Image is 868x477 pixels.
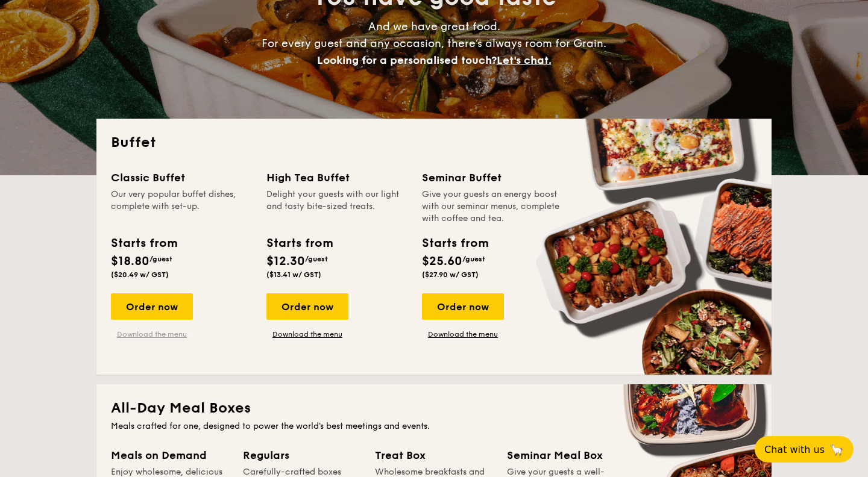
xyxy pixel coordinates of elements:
span: $12.30 [266,254,305,269]
span: $25.60 [422,254,462,269]
span: Chat with us [764,444,825,455]
a: Download the menu [111,329,193,339]
span: Looking for a personalised touch? [317,54,497,67]
span: ($20.49 w/ GST) [111,270,169,279]
div: Give your guests an energy boost with our seminar menus, complete with coffee and tea. [422,189,563,225]
div: Delight your guests with our light and tasty bite-sized treats. [266,189,407,225]
h2: All-Day Meal Boxes [111,399,757,418]
span: /guest [462,255,485,263]
span: /guest [305,255,328,263]
span: ($13.41 w/ GST) [266,270,321,279]
div: Seminar Meal Box [507,447,624,464]
div: Order now [422,293,504,320]
span: /guest [149,255,172,263]
div: Starts from [422,234,488,252]
div: Order now [111,293,193,320]
h2: Buffet [111,133,757,152]
div: Meals crafted for one, designed to power the world's best meetings and events. [111,420,757,432]
a: Download the menu [422,329,504,339]
div: Classic Buffet [111,169,252,186]
div: Our very popular buffet dishes, complete with set-up. [111,189,252,225]
div: Starts from [266,234,332,252]
div: High Tea Buffet [266,169,407,186]
a: Download the menu [266,329,348,339]
span: Let's chat. [497,54,552,67]
span: ($27.90 w/ GST) [422,270,479,279]
span: And we have great food. For every guest and any occasion, there’s always room for Grain. [262,20,606,67]
div: Treat Box [375,447,492,464]
button: Chat with us🦙 [755,436,854,463]
div: Regulars [243,447,360,464]
div: Meals on Demand [111,447,228,464]
div: Starts from [111,234,177,252]
span: $18.80 [111,254,149,269]
div: Seminar Buffet [422,169,563,186]
div: Order now [266,293,348,320]
span: 🦙 [829,443,844,457]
